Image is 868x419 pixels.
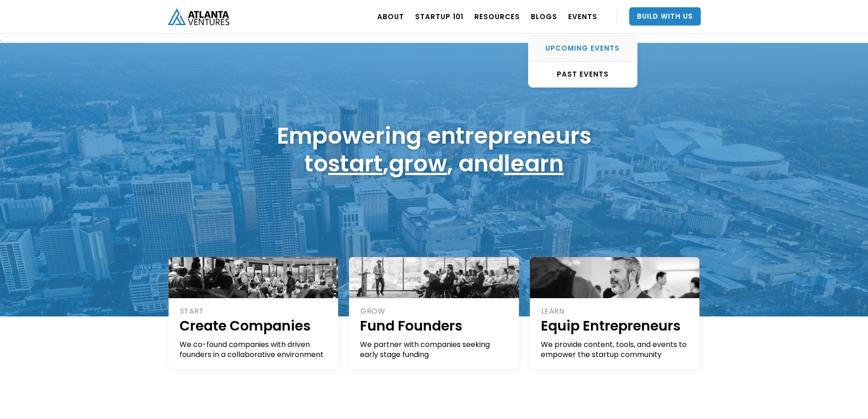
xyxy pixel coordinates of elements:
h1: Create Companies [180,316,329,335]
h1: Empowering entrepreneurs to , , and [277,122,591,177]
a: UPCOMING EVENTS [529,36,637,62]
div: START [180,306,329,316]
a: Startup 101 [415,4,463,29]
a: LEARNEquip EntrepreneursWe provide content, tools, and events to empower the startup community [530,257,700,369]
a: Build With Us [629,7,701,26]
a: STARTCreate CompaniesWe co-found companies with driven founders in a collaborative environment [169,257,339,369]
div: We provide content, tools, and events to empower the startup community [541,340,690,360]
a: start [328,147,383,180]
div: UPCOMING EVENTS [529,44,637,53]
a: learn [504,147,564,180]
div: PAST EVENTS [529,70,637,79]
h1: Equip Entrepreneurs [541,316,690,335]
a: EVENTS [568,4,597,29]
a: GROWFund FoundersWe partner with companies seeking early stage funding [349,257,519,369]
a: PAST EVENTS [529,62,637,87]
a: RESOURCES [474,4,520,29]
div: We co-found companies with driven founders in a collaborative environment [180,340,329,360]
a: BLOGS [531,4,557,29]
a: ABOUT [377,4,404,29]
a: grow [389,147,447,180]
div: We partner with companies seeking early stage funding [360,340,509,360]
h1: Fund Founders [360,316,509,335]
div: LEARN [541,306,690,316]
div: GROW [360,306,509,316]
